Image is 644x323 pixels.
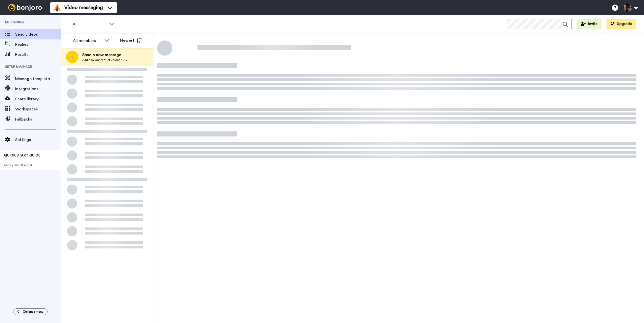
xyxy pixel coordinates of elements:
[577,19,601,29] button: Invite
[82,52,128,58] span: Send a new message
[64,4,103,11] span: Video messaging
[15,116,61,122] span: Fallbacks
[15,31,61,37] span: Send videos
[73,38,102,44] div: All members
[6,4,44,11] img: bj-logo-header-white.svg
[15,76,61,82] span: Message template
[15,52,61,58] span: Results
[607,19,636,29] button: Upgrade
[73,21,107,27] span: All
[15,41,61,48] span: Replies
[23,310,44,314] span: Collapse menu
[15,137,61,143] span: Settings
[15,86,61,92] span: Integrations
[4,163,57,167] span: Send yourself a test
[4,154,41,157] span: QUICK START GUIDE
[13,308,48,315] button: Collapse menu
[116,35,145,45] button: Newest
[15,106,61,112] span: Workspaces
[82,58,128,62] span: Add new contact or upload CSV
[53,4,61,12] img: vm-color.svg
[15,96,61,102] span: Share library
